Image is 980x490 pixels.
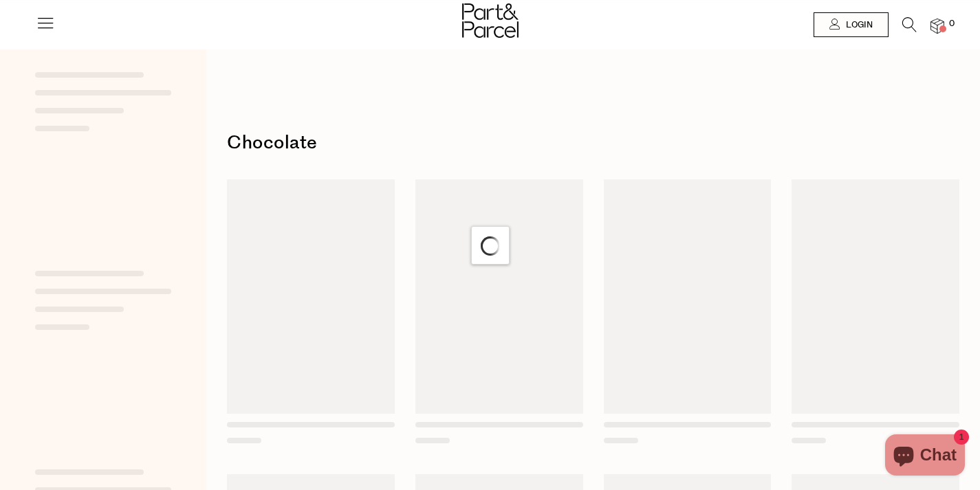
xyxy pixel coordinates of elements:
h1: Chocolate [227,127,959,159]
img: Part&Parcel [462,3,519,38]
span: Login [842,19,873,31]
a: Login [814,12,889,37]
inbox-online-store-chat: Shopify online store chat [881,434,969,479]
span: 0 [946,18,958,30]
a: 0 [930,19,944,33]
